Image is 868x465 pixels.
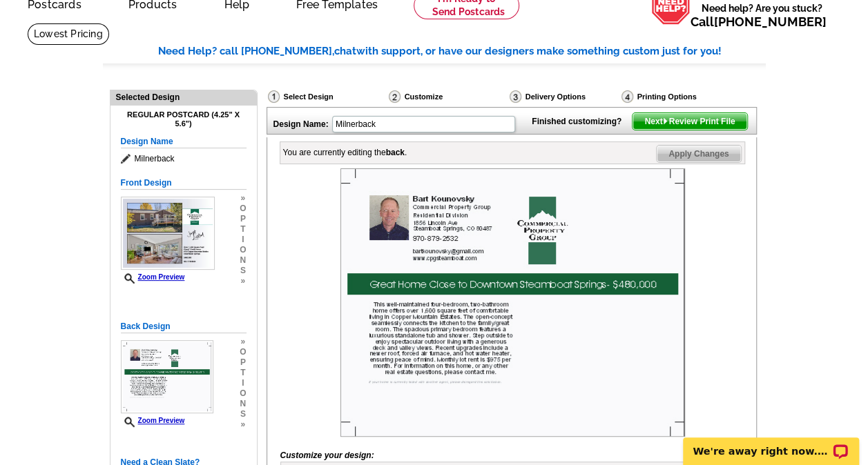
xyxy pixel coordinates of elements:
i: Customize your design: [280,451,374,460]
span: chat [334,45,356,57]
span: » [240,337,246,347]
a: Zoom Preview [121,417,185,424]
span: p [240,214,246,224]
a: Zoom Preview [121,273,185,281]
img: Customize [389,90,401,103]
img: small-thumb.jpg [121,197,215,270]
b: back [386,148,405,157]
a: [PHONE_NUMBER] [714,14,827,29]
span: o [240,347,246,357]
span: Call [691,14,827,29]
h5: Back Design [121,320,247,333]
div: You are currently editing the . [283,146,407,159]
div: Need Help? call [PHONE_NUMBER], with support, or have our designers make something custom just fo... [158,43,766,59]
div: Customize [387,90,508,107]
span: Next Review Print File [633,113,746,130]
div: Select Design [267,90,387,107]
span: » [240,193,246,204]
span: t [240,224,246,235]
strong: Finished customizing? [532,117,630,126]
iframe: LiveChat chat widget [674,422,868,465]
div: Printing Options [620,90,743,103]
span: p [240,357,246,368]
img: Z18908408_00001_1.jpg [340,168,685,437]
div: Selected Design [110,90,257,103]
span: Apply Changes [657,146,740,162]
img: button-next-arrow-white.png [662,118,668,124]
span: o [240,388,246,399]
span: s [240,409,246,419]
span: » [240,419,246,430]
span: n [240,399,246,409]
img: Select Design [268,90,280,103]
span: o [240,245,246,255]
h5: Front Design [121,177,247,190]
span: n [240,255,246,266]
h4: Regular Postcard (4.25" x 5.6") [121,110,247,128]
span: t [240,368,246,378]
span: i [240,378,246,388]
span: Milnerback [121,152,247,166]
span: o [240,204,246,214]
strong: Design Name: [273,119,329,129]
span: Need help? Are you stuck? [691,1,833,29]
span: » [240,276,246,286]
img: Delivery Options [510,90,521,103]
span: i [240,235,246,245]
div: Delivery Options [508,90,620,103]
h5: Design Name [121,135,247,148]
span: s [240,266,246,276]
img: Printing Options & Summary [621,90,633,103]
img: Z18908408_00001_1.jpg [121,340,213,413]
